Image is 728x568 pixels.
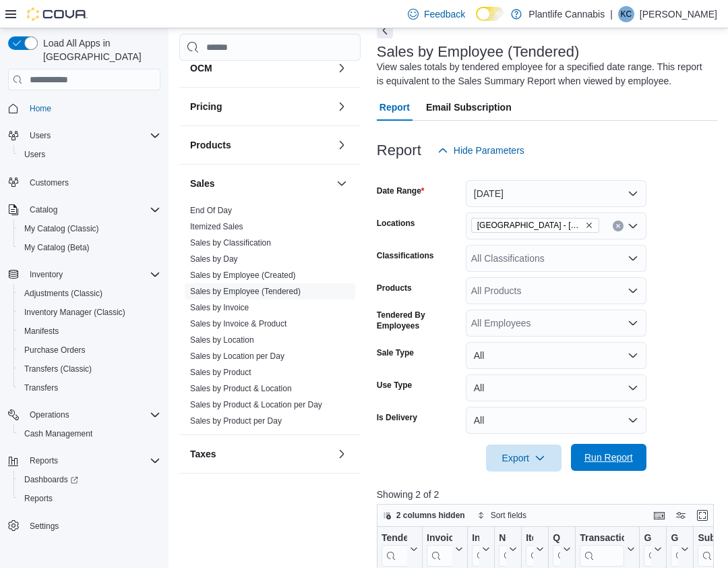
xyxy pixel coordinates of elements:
button: Export [486,445,562,472]
a: Manifests [19,323,64,339]
span: Sales by Invoice & Product [190,318,286,329]
span: Load All Apps in [GEOGRAPHIC_DATA] [38,36,160,63]
div: View sales totals by tendered employee for a specified date range. This report is equivalent to t... [377,60,710,88]
div: Qty Per Transaction [553,532,560,567]
span: Sales by Employee (Tendered) [190,286,301,297]
button: Invoices Ref [472,532,490,567]
span: Catalog [24,202,160,218]
span: Home [30,103,51,114]
p: Showing 2 of 2 [377,488,717,501]
button: Open list of options [628,285,638,296]
button: Transfers (Classic) [13,360,166,378]
button: Gift Cards [644,532,662,567]
span: Sales by Product & Location per Day [190,399,322,410]
button: OCM [334,60,350,76]
div: Gross Sales [671,532,678,567]
a: Sales by Invoice [190,303,249,312]
a: Reports [19,490,58,507]
span: Export [494,445,553,472]
span: Operations [30,409,69,420]
button: Tendered Employee [382,532,418,567]
span: Purchase Orders [24,345,86,356]
button: Catalog [24,202,63,218]
span: Settings [30,521,59,532]
a: Sales by Product & Location [190,384,292,393]
div: Invoices Sold [427,532,452,545]
span: 2 columns hidden [396,510,465,521]
label: Classifications [377,250,434,261]
span: Users [24,127,160,144]
a: Cash Management [19,426,98,442]
button: Sales [190,177,331,190]
a: Dashboards [19,472,84,488]
span: Reports [19,490,160,507]
button: My Catalog (Classic) [13,219,166,238]
button: Operations [24,407,75,423]
button: Manifests [13,322,166,341]
input: Dark Mode [476,7,504,21]
span: My Catalog (Beta) [19,239,160,256]
span: Users [30,130,51,141]
button: Settings [3,516,166,536]
a: My Catalog (Classic) [19,221,104,237]
button: Hide Parameters [432,137,530,164]
button: Enter fullscreen [694,507,710,523]
button: Keyboard shortcuts [651,507,667,523]
span: Customers [24,173,160,190]
button: Cash Management [13,424,166,443]
label: Date Range [377,186,425,196]
a: Sales by Product & Location per Day [190,400,322,409]
a: Purchase Orders [19,342,91,358]
a: Adjustments (Classic) [19,285,108,302]
span: Sales by Location [190,335,254,345]
a: Itemized Sales [190,222,243,231]
span: Sales by Day [190,254,238,264]
a: Sales by Product [190,368,251,377]
span: Sales by Classification [190,237,271,248]
span: Users [19,146,160,163]
button: Reports [3,451,166,470]
button: Taxes [334,446,350,462]
button: [DATE] [466,180,646,207]
a: Settings [24,518,64,534]
button: Qty Per Transaction [553,532,571,567]
span: Manifests [24,326,59,337]
button: Customers [3,172,166,192]
a: Sales by Product per Day [190,416,282,426]
button: Display options [673,507,689,523]
span: Dark Mode [476,21,477,22]
span: Inventory [30,269,63,280]
a: End Of Day [190,206,232,215]
div: Net Sold [499,532,506,567]
span: Hide Parameters [454,144,524,157]
div: Gift Cards [644,532,651,545]
span: Sales by Product [190,367,251,378]
button: Gross Sales [671,532,689,567]
span: Inventory Manager (Classic) [19,304,160,320]
button: Clear input [613,221,624,231]
button: Invoices Sold [427,532,463,567]
span: KC [621,6,632,22]
a: Sales by Day [190,254,238,264]
button: Items Per Transaction [526,532,544,567]
h3: OCM [190,61,212,75]
h3: Sales [190,177,215,190]
div: Invoices Sold [427,532,452,567]
label: Products [377,283,412,293]
span: Inventory Manager (Classic) [24,307,125,318]
span: Sales by Location per Day [190,351,284,362]
span: Customers [30,177,69,188]
button: Sales [334,175,350,192]
span: Transfers [19,380,160,396]
span: My Catalog (Beta) [24,242,90,253]
a: Transfers (Classic) [19,361,97,377]
button: Inventory Manager (Classic) [13,303,166,322]
a: Home [24,101,57,117]
a: Sales by Location per Day [190,351,284,361]
span: Transfers [24,382,58,393]
div: Kiara Craig [618,6,634,22]
label: Tendered By Employees [377,310,460,331]
button: Transaction Average [580,532,635,567]
button: 2 columns hidden [377,507,471,523]
div: Gift Card Sales [644,532,651,567]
